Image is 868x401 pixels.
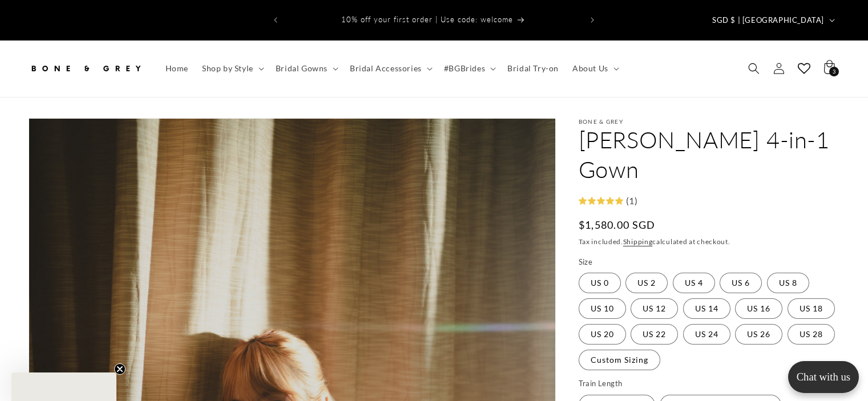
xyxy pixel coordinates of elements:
a: Shipping [623,237,653,246]
label: US 16 [735,298,782,319]
summary: Shop by Style [195,56,269,80]
label: US 10 [579,298,626,319]
a: Bridal Try-on [500,56,566,80]
span: 3 [833,67,836,76]
span: About Us [572,63,608,74]
span: Home [165,63,188,74]
label: US 28 [788,324,835,345]
legend: Size [579,257,594,268]
p: Chat with us [788,371,859,383]
label: US 4 [673,273,715,293]
span: Bridal Try-on [507,63,559,74]
label: US 24 [683,324,730,345]
a: Bone and Grey Bridal [25,52,147,86]
div: Close teaser [11,372,116,401]
label: US 8 [767,273,809,293]
button: Next announcement [580,9,605,31]
label: US 14 [683,298,730,319]
div: Tax included. calculated at checkout. [579,236,839,248]
h1: [PERSON_NAME] 4-in-1 Gown [579,125,839,184]
label: US 22 [631,324,678,345]
label: US 6 [720,273,762,293]
span: 10% off your first order | Use code: welcome [341,15,513,24]
span: Shop by Style [202,63,253,74]
label: US 18 [788,298,835,319]
summary: Bridal Gowns [269,56,343,80]
label: US 12 [631,298,678,319]
label: US 26 [735,324,782,345]
span: Bridal Gowns [276,63,328,74]
div: (1) [623,193,638,209]
button: Open chatbox [788,361,859,393]
summary: Search [741,56,766,81]
p: Bone & Grey [579,118,839,125]
button: Previous announcement [263,9,288,31]
button: Close teaser [114,363,126,375]
label: Custom Sizing [579,350,660,370]
span: $1,580.00 SGD [579,217,656,233]
summary: #BGBrides [437,56,500,80]
label: US 20 [579,324,626,345]
label: US 0 [579,273,621,293]
summary: About Us [566,56,624,80]
span: #BGBrides [444,63,485,74]
button: SGD $ | [GEOGRAPHIC_DATA] [705,9,839,31]
span: SGD $ | [GEOGRAPHIC_DATA] [712,15,824,26]
label: US 2 [625,273,668,293]
summary: Bridal Accessories [343,56,437,80]
legend: Train Length [579,378,624,390]
a: Home [159,56,195,80]
img: Bone and Grey Bridal [29,56,143,81]
span: Bridal Accessories [350,63,422,74]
